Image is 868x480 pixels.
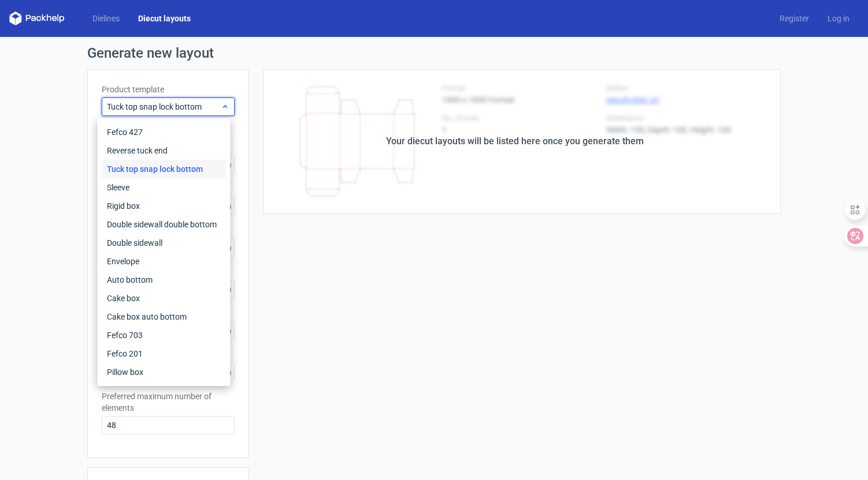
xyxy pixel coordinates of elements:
[102,141,226,160] div: Reverse tuck end
[102,123,226,141] div: Fefco 427
[770,13,818,24] a: Register
[102,391,235,414] label: Preferred maximum number of elements
[102,160,226,178] div: Tuck top snap lock bottom
[83,13,129,24] a: Dielines
[102,178,226,197] div: Sleeve
[386,134,644,148] div: Your diecut layouts will be listed here once you generate them
[129,13,200,24] a: Diecut layouts
[102,363,226,381] div: Pillow box
[818,13,859,24] a: Log in
[102,197,226,215] div: Rigid box
[102,326,226,344] div: Fefco 703
[102,344,226,363] div: Fefco 201
[107,101,221,112] span: Tuck top snap lock bottom
[102,289,226,307] div: Cake box
[87,46,781,60] h1: Generate new layout
[102,252,226,271] div: Envelope
[102,215,226,234] div: Double sidewall double bottom
[102,234,226,252] div: Double sidewall
[102,84,235,95] label: Product template
[102,271,226,289] div: Auto bottom
[102,307,226,326] div: Cake box auto bottom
